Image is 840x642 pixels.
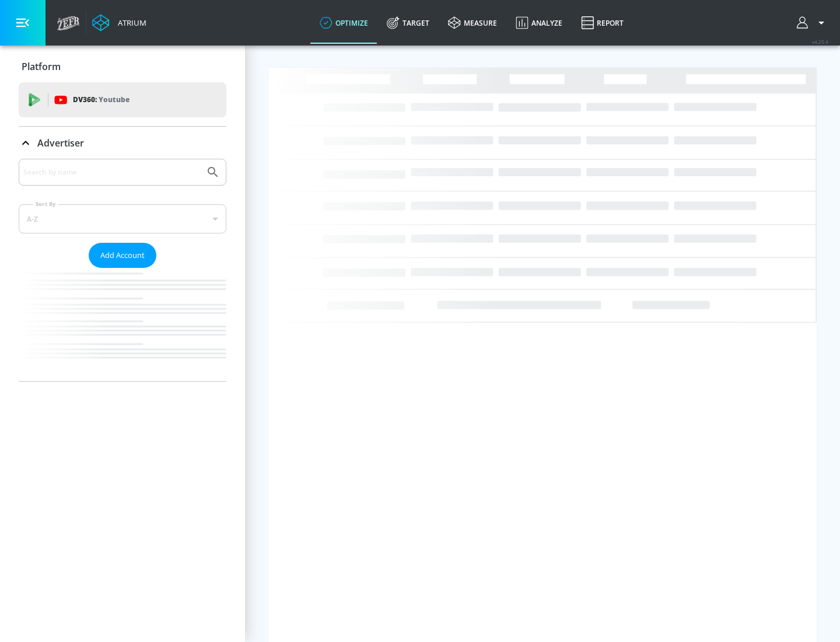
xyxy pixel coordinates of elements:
[377,2,439,44] a: Target
[100,249,145,262] span: Add Account
[19,268,226,381] nav: list of Advertiser
[113,18,146,28] div: Atrium
[572,2,633,44] a: Report
[310,2,377,44] a: optimize
[19,159,226,381] div: Advertiser
[506,2,572,44] a: Analyze
[812,39,828,45] span: v 4.25.4
[89,243,156,268] button: Add Account
[73,93,129,106] p: DV360:
[19,82,226,117] div: DV360: Youtube
[37,137,84,149] p: Advertiser
[19,50,226,83] div: Platform
[439,2,506,44] a: measure
[92,14,146,32] a: Atrium
[23,165,200,180] input: Search by name
[19,204,226,233] div: A-Z
[33,200,58,208] label: Sort By
[19,127,226,159] div: Advertiser
[99,93,129,106] p: Youtube
[22,60,61,73] p: Platform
